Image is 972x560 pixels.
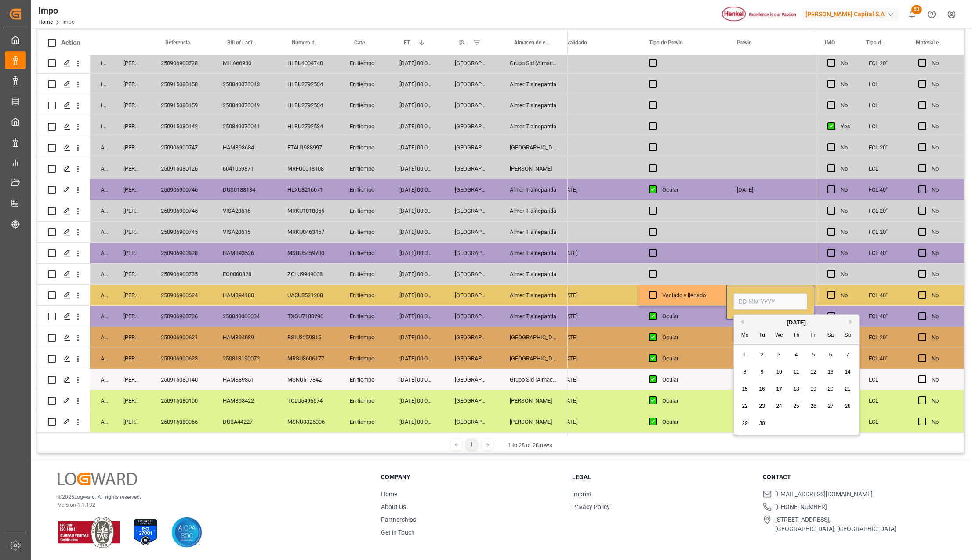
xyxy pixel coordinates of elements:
div: Choose Tuesday, September 9th, 2025 [757,367,768,378]
span: 15 [742,386,747,392]
div: [DATE] 00:00:00 [389,411,444,432]
div: [PERSON_NAME] [113,243,150,263]
div: [DATE] 00:00:00 [389,95,444,116]
div: [GEOGRAPHIC_DATA] [444,179,499,200]
div: 250840000034 [212,306,277,327]
div: 250840070043 [212,74,277,95]
div: Arrived [90,222,113,242]
div: En tiempo [339,348,389,369]
div: [DATE] [551,285,638,305]
div: Almer Tlalnepantla [499,243,568,263]
span: 14 [845,369,850,375]
div: [GEOGRAPHIC_DATA] [444,411,499,432]
div: Choose Wednesday, September 24th, 2025 [774,401,785,412]
div: FTAU1988997 [277,137,339,158]
div: Choose Wednesday, September 3rd, 2025 [774,349,785,360]
div: MSNU3326006 [277,411,339,432]
div: In progress [90,53,113,73]
div: 250915080140 [150,369,212,390]
span: 30 [759,420,765,426]
div: 250906900621 [150,327,212,348]
div: Press SPACE to select this row. [37,390,568,411]
button: Next Month [849,319,855,324]
div: [GEOGRAPHIC_DATA] [444,74,499,95]
div: HLBU2792534 [277,74,339,95]
div: [GEOGRAPHIC_DATA] [444,53,499,73]
div: FCL 20" [858,53,908,73]
div: [PERSON_NAME] [113,53,150,73]
div: Press SPACE to select this row. [817,306,964,327]
img: Henkel%20logo.jpg_1689854090.jpg [722,7,796,22]
div: Almer Tlalnepantla [499,179,568,200]
div: [GEOGRAPHIC_DATA] [444,306,499,327]
div: MSNU517842 [277,369,339,390]
div: Press SPACE to select this row. [817,369,964,390]
div: En tiempo [339,74,389,95]
div: Press SPACE to select this row. [817,200,964,222]
div: Almer Tlalnepantla [499,306,568,327]
div: Choose Sunday, September 21st, 2025 [842,384,853,395]
div: [DATE] [551,348,638,369]
div: ZCLU9949008 [277,264,339,284]
div: Press SPACE to select this row. [37,411,568,433]
div: Arrived [90,327,113,348]
div: Press SPACE to select this row. [817,411,964,433]
div: Choose Wednesday, September 17th, 2025 [774,384,785,395]
div: [GEOGRAPHIC_DATA] [444,95,499,116]
span: 17 [776,386,782,392]
div: [DATE] [551,243,638,263]
span: 7 [846,352,849,358]
div: [GEOGRAPHIC_DATA] [444,264,499,284]
div: [DATE] 00:00:00 [389,222,444,242]
span: 1 [744,352,747,358]
div: 250840070049 [212,95,277,116]
div: Choose Sunday, September 28th, 2025 [842,401,853,412]
div: [PERSON_NAME] [113,369,150,390]
span: 53 [911,5,922,14]
div: [DATE] [726,327,814,348]
div: LCL [858,158,908,179]
div: 250906900745 [150,200,212,221]
div: [PERSON_NAME] [499,411,568,432]
div: MILA66930 [212,53,277,73]
div: Choose Monday, September 22nd, 2025 [740,401,751,412]
div: 250906900736 [150,306,212,327]
div: Arrived [90,390,113,411]
div: LCL [858,95,908,116]
div: Press SPACE to select this row. [817,327,964,348]
div: HAMB89851 [212,369,277,390]
div: Choose Friday, September 5th, 2025 [808,349,819,360]
div: Arrived [90,200,113,221]
div: [PERSON_NAME] [113,200,150,221]
div: Press SPACE to select this row. [817,95,964,116]
div: Press SPACE to select this row. [817,53,964,74]
div: En tiempo [339,390,389,411]
div: [DATE] [551,179,638,200]
div: Almer Tlalnepantla [499,200,568,221]
span: 29 [742,420,747,426]
span: 10 [776,369,782,375]
div: [DATE] 00:00:00 [389,348,444,369]
div: [PERSON_NAME] [499,390,568,411]
span: 20 [827,386,833,392]
div: [DATE] [726,411,814,432]
div: HLBU2792534 [277,116,339,137]
div: DUBA44227 [212,411,277,432]
div: Arrived [90,285,113,305]
div: In progress [90,74,113,95]
div: [DATE] 00:00:00 [389,243,444,263]
div: [DATE] 00:00:00 [389,285,444,305]
div: [PERSON_NAME] [499,158,568,179]
div: TCLU5496674 [277,390,339,411]
div: VISA20615 [212,200,277,221]
div: Choose Friday, September 19th, 2025 [808,384,819,395]
div: [PERSON_NAME] [113,264,150,284]
div: Choose Sunday, September 7th, 2025 [842,349,853,360]
div: [GEOGRAPHIC_DATA] [444,116,499,137]
div: FCL 20" [858,222,908,242]
div: HAMB93422 [212,390,277,411]
div: Almer Tlalnepantla [499,264,568,284]
span: 8 [744,369,747,375]
div: En tiempo [339,158,389,179]
div: [GEOGRAPHIC_DATA] [444,158,499,179]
